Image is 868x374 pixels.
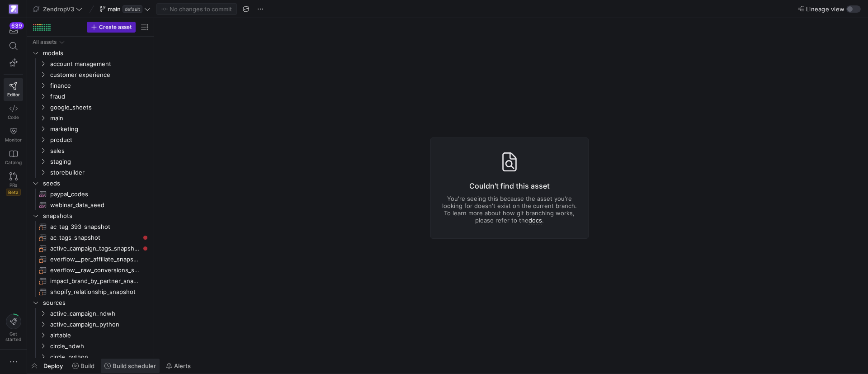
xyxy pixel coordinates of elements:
[9,5,18,14] img: https://storage.googleapis.com/y42-prod-data-exchange/images/qZXOSqkTtPuVcXVzF40oUlM07HVTwZXfPK0U...
[31,3,85,15] button: ZendropV3
[31,330,150,341] div: Press SPACE to select this row.
[4,1,23,17] a: https://storage.googleapis.com/y42-prod-data-exchange/images/qZXOSqkTtPuVcXVzF40oUlM07HVTwZXfPK0U...
[31,58,150,69] div: Press SPACE to select this row.
[5,160,22,165] span: Catalog
[50,146,149,156] span: sales
[31,232,150,243] a: ac_tags_snapshot​​​​​​​
[97,3,153,15] button: maindefault
[50,80,149,91] span: finance
[50,189,140,199] span: paypal_codes​​​​​​
[50,287,140,297] span: shopify_relationship_snapshot​​​​​​​
[31,37,150,47] div: Press SPACE to select this row.
[31,113,150,123] div: Press SPACE to select this row.
[7,92,20,97] span: Editor
[31,178,150,189] div: Press SPACE to select this row.
[50,232,140,243] span: ac_tags_snapshot​​​​​​​
[31,134,150,145] div: Press SPACE to select this row.
[50,124,149,134] span: marketing
[31,232,150,243] div: Press SPACE to select this row.
[31,189,150,199] a: paypal_codes​​​​​​
[528,217,542,224] a: docs
[4,146,23,169] a: Catalog
[31,221,150,232] a: ac_tag_393_snapshot​​​​​​​
[4,169,23,199] a: PRsBeta
[31,221,150,232] div: Press SPACE to select this row.
[50,352,149,362] span: circle_python
[43,48,149,58] span: models
[31,199,150,210] a: webinar_data_seed​​​​​​
[31,319,150,330] div: Press SPACE to select this row.
[108,5,121,13] span: main
[50,135,149,145] span: product
[33,39,57,45] div: All assets
[31,199,150,210] div: Press SPACE to select this row.
[50,59,149,69] span: account management
[50,156,149,167] span: staging
[50,276,140,286] span: impact_brand_by_partner_snapshot​​​​​​​
[31,254,150,265] a: everflow__per_affiliate_snapshot​​​​​​​
[31,189,150,199] div: Press SPACE to select this row.
[9,22,24,29] div: 639
[99,24,132,30] span: Create asset
[50,222,140,232] span: ac_tag_393_snapshot​​​​​​​
[31,243,150,254] div: Press SPACE to select this row.
[50,243,140,254] span: active_campaign_tags_snapshot​​​​​​​
[4,78,23,101] a: Editor
[31,286,150,297] div: Press SPACE to select this row.
[50,319,149,330] span: active_campaign_python
[31,286,150,297] a: shopify_relationship_snapshot​​​​​​​
[50,308,149,319] span: active_campaign_ndwh
[4,101,23,123] a: Code
[113,362,156,369] span: Build scheduler
[50,102,149,113] span: google_sheets
[123,5,142,13] span: default
[162,358,195,374] button: Alerts
[50,70,149,80] span: customer experience
[50,254,140,265] span: everflow__per_affiliate_snapshot​​​​​​​
[31,275,150,286] a: impact_brand_by_partner_snapshot​​​​​​​
[43,178,149,189] span: seeds
[50,113,149,123] span: main
[31,243,150,254] a: active_campaign_tags_snapshot​​​​​​​
[31,351,150,362] div: Press SPACE to select this row.
[50,200,140,210] span: webinar_data_seed​​​​​​
[50,341,149,351] span: circle_ndwh
[31,145,150,156] div: Press SPACE to select this row.
[80,362,94,369] span: Build
[31,275,150,286] div: Press SPACE to select this row.
[31,91,150,102] div: Press SPACE to select this row.
[174,362,191,369] span: Alerts
[31,265,150,275] div: Press SPACE to select this row.
[31,308,150,319] div: Press SPACE to select this row.
[8,114,19,120] span: Code
[31,156,150,167] div: Press SPACE to select this row.
[4,123,23,146] a: Monitor
[806,5,844,13] span: Lineage view
[31,297,150,308] div: Press SPACE to select this row.
[50,167,149,178] span: storebuilder
[31,80,150,91] div: Press SPACE to select this row.
[43,5,74,13] span: ZendropV3
[442,195,577,224] p: You're seeing this because the asset you're looking for doesn't exist on the current branch. To l...
[442,180,577,191] h3: Couldn't find this asset
[100,358,160,374] button: Build scheduler
[50,330,149,341] span: airtable
[31,254,150,265] div: Press SPACE to select this row.
[31,341,150,351] div: Press SPACE to select this row.
[43,362,63,369] span: Deploy
[4,310,23,346] button: Getstarted
[31,69,150,80] div: Press SPACE to select this row.
[31,47,150,58] div: Press SPACE to select this row.
[31,123,150,134] div: Press SPACE to select this row.
[43,211,149,221] span: snapshots
[6,189,21,196] span: Beta
[50,265,140,275] span: everflow__raw_conversions_snapshot​​​​​​​
[31,265,150,275] a: everflow__raw_conversions_snapshot​​​​​​​
[9,182,17,188] span: PRs
[87,22,136,33] button: Create asset
[4,22,23,38] button: 639
[43,298,149,308] span: sources
[31,167,150,178] div: Press SPACE to select this row.
[68,358,99,374] button: Build
[5,137,22,142] span: Monitor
